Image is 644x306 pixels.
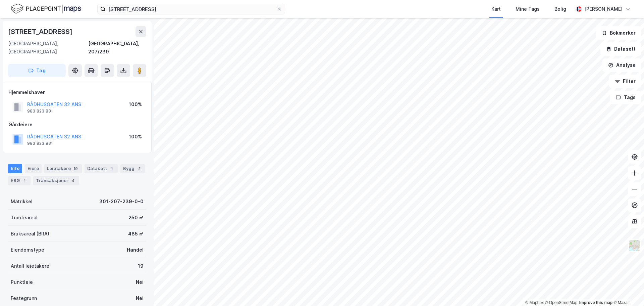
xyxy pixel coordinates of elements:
[8,64,66,77] button: Tag
[88,40,146,56] div: [GEOGRAPHIC_DATA], 207/239
[108,165,115,172] div: 1
[8,121,146,129] div: Gårdeiere
[596,26,641,40] button: Bokmerker
[120,164,145,173] div: Bygg
[11,246,44,254] div: Eiendomstype
[11,214,38,222] div: Tomteareal
[129,133,142,141] div: 100%
[8,176,31,185] div: ESG
[584,5,623,13] div: [PERSON_NAME]
[138,262,144,270] div: 19
[8,88,146,96] div: Hjemmelshaver
[128,230,144,238] div: 485 ㎡
[99,198,144,206] div: 301-207-239-0-0
[545,300,578,305] a: OpenStreetMap
[11,3,81,15] img: logo.f888ab2527a4732fd821a326f86c7f29.svg
[85,164,118,173] div: Datasett
[106,4,277,14] input: Søk på adresse, matrikkel, gårdeiere, leietakere eller personer
[11,198,33,206] div: Matrikkel
[491,5,501,13] div: Kart
[11,262,49,270] div: Antall leietakere
[8,164,22,173] div: Info
[44,164,82,173] div: Leietakere
[127,246,144,254] div: Handel
[8,40,88,56] div: [GEOGRAPHIC_DATA], [GEOGRAPHIC_DATA]
[136,278,144,286] div: Nei
[129,100,142,108] div: 100%
[27,141,53,146] div: 983 823 831
[8,26,74,37] div: [STREET_ADDRESS]
[609,75,641,88] button: Filter
[602,58,641,72] button: Analyse
[128,214,144,222] div: 250 ㎡
[600,42,641,56] button: Datasett
[25,164,42,173] div: Eiere
[628,239,641,252] img: Z
[11,278,33,286] div: Punktleie
[72,165,79,172] div: 19
[136,165,143,172] div: 2
[11,294,37,302] div: Festegrunn
[610,274,644,306] iframe: Chat Widget
[525,300,544,305] a: Mapbox
[554,5,566,13] div: Bolig
[21,177,28,184] div: 1
[70,177,76,184] div: 4
[610,274,644,306] div: Kontrollprogram for chat
[610,91,641,104] button: Tags
[27,108,53,114] div: 983 823 831
[33,176,79,185] div: Transaksjoner
[516,5,540,13] div: Mine Tags
[136,294,144,302] div: Nei
[11,230,49,238] div: Bruksareal (BRA)
[579,300,612,305] a: Improve this map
